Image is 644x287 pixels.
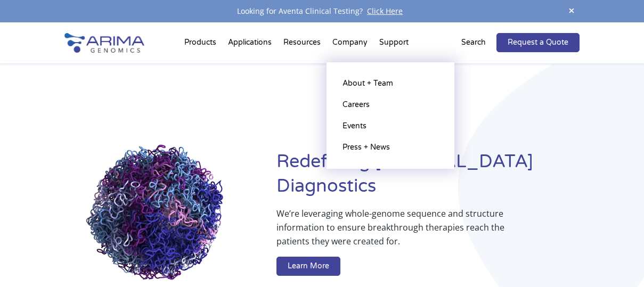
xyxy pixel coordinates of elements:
div: Looking for Aventa Clinical Testing? [64,4,580,18]
a: About + Team [337,73,444,94]
a: Press + News [337,137,444,158]
p: Search [461,36,486,50]
a: Request a Quote [496,33,580,52]
img: Arima-Genomics-logo [64,33,144,53]
p: We’re leveraging whole-genome sequence and structure information to ensure breakthrough therapies... [276,207,537,257]
iframe: Chat Widget [591,236,644,287]
a: Click Here [363,6,407,16]
a: Careers [337,94,444,116]
a: Events [337,116,444,137]
a: Learn More [276,257,340,276]
h1: Redefining [MEDICAL_DATA] Diagnostics [276,150,580,207]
